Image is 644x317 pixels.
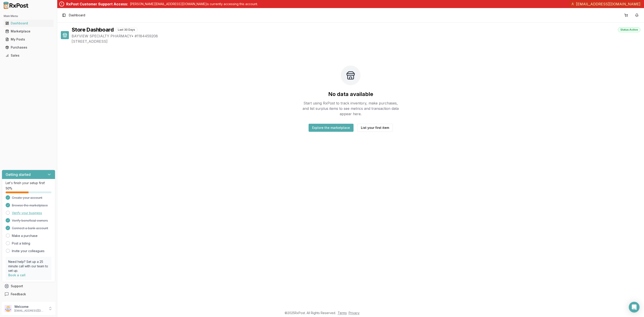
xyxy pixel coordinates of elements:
[309,124,354,132] button: Explore the marketplace
[2,282,55,290] button: Support
[618,27,640,32] div: Status: Active
[2,2,30,9] img: RxPost Logo
[2,290,55,298] button: Feedback
[8,260,49,273] p: Need help? Set up a 25 minute call with our team to set up.
[2,44,55,51] button: Purchases
[130,2,258,6] p: [PERSON_NAME][EMAIL_ADDRESS][DOMAIN_NAME] is currently accessing this account.
[2,20,55,27] button: Dashboard
[69,13,85,17] nav: breadcrumb
[72,33,640,39] span: BAYVIEW SPECIALTY PHARMACY • # 1184459208
[328,91,373,98] h2: No data available
[66,1,128,7] div: RxPost Customer Support Access:
[338,311,347,315] a: Terms
[115,27,138,32] div: Last 30 Days
[4,35,53,43] a: My Posts
[12,226,48,230] span: Connect a bank account
[12,203,48,208] span: Browse the marketplace
[4,43,53,51] a: Purchases
[6,186,12,191] span: 50 %
[12,196,42,200] span: Create your account
[4,305,12,312] img: User avatar
[4,27,53,35] a: Marketplace
[69,13,85,17] span: Dashboard
[357,124,393,132] button: List your first item
[72,26,114,33] h1: Store Dashboard
[5,45,52,50] div: Purchases
[349,311,360,315] a: Privacy
[4,19,53,27] a: Dashboard
[4,51,53,60] a: Sales
[14,304,45,309] p: Welcome
[11,292,26,296] span: Feedback
[2,52,55,59] button: Sales
[5,53,52,58] div: Sales
[6,181,51,185] p: Let's finish your setup first!
[14,309,45,313] p: [EMAIL_ADDRESS][DOMAIN_NAME]
[5,21,52,26] div: Dashboard
[629,302,640,313] div: Open Intercom Messenger
[12,211,42,215] a: Verify your business
[5,37,52,42] div: My Posts
[12,241,30,246] a: Post a listing
[2,36,55,43] button: My Posts
[576,1,640,7] span: [EMAIL_ADDRESS][DOMAIN_NAME]
[72,39,640,44] span: [STREET_ADDRESS]
[4,14,53,18] h2: Main Menu
[12,218,48,223] span: Verify beneficial owners
[12,234,38,238] a: Make a purchase
[2,28,55,35] button: Marketplace
[12,249,44,253] a: Invite your colleagues
[6,172,31,177] h3: Getting started
[8,273,25,277] a: Book a call
[5,29,52,34] div: Marketplace
[301,100,401,117] p: Start using RxPost to track inventory, make purchases, and list surplus items to see metrics and ...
